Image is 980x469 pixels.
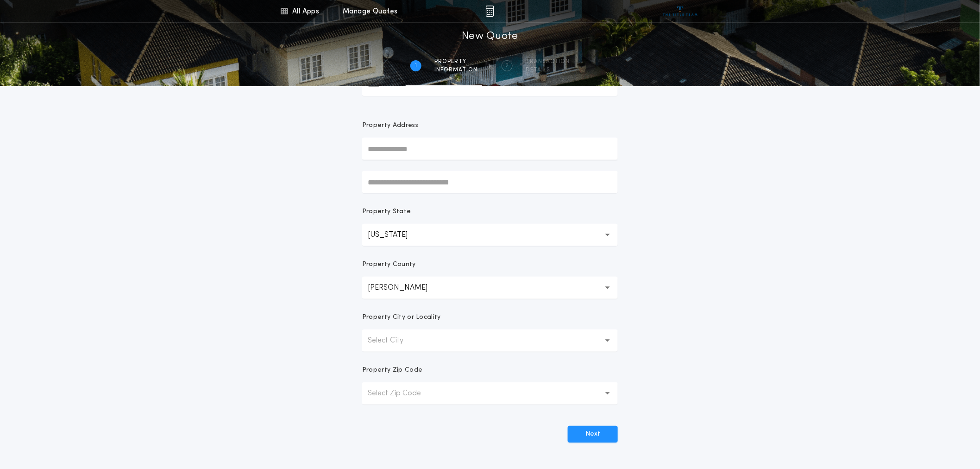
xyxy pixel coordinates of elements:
[526,66,570,74] span: details
[368,335,418,346] p: Select City
[368,282,442,293] p: [PERSON_NAME]
[526,58,570,65] span: Transaction
[368,229,422,241] p: [US_STATE]
[362,366,422,375] p: Property Zip Code
[362,260,416,269] p: Property County
[485,6,494,17] img: img
[362,224,618,246] button: [US_STATE]
[462,29,518,44] h1: New Quote
[415,62,417,70] h2: 1
[362,330,618,352] button: Select City
[663,6,698,16] img: vs-icon
[362,121,618,130] p: Property Address
[362,277,618,299] button: [PERSON_NAME]
[568,426,618,443] button: Next
[362,313,441,322] p: Property City or Locality
[506,62,509,70] h2: 2
[362,382,618,405] button: Select Zip Code
[368,388,436,399] p: Select Zip Code
[434,66,477,74] span: information
[434,58,477,65] span: Property
[362,207,411,216] p: Property State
